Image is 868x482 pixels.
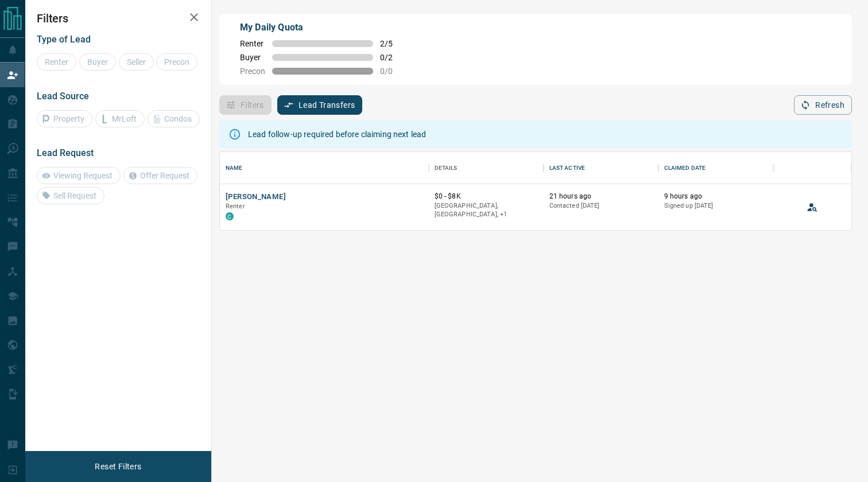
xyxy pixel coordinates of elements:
[226,152,243,184] div: Name
[240,39,265,48] span: Renter
[37,34,91,45] span: Type of Lead
[277,95,363,115] button: Lead Transfers
[240,53,265,62] span: Buyer
[794,95,852,115] button: Refresh
[435,201,538,219] p: Toronto
[37,147,94,158] span: Lead Request
[658,152,773,184] div: Claimed Date
[549,201,653,211] p: Contacted [DATE]
[37,11,200,25] h2: Filters
[380,39,405,48] span: 2 / 5
[226,192,286,203] button: [PERSON_NAME]
[664,192,768,201] p: 9 hours ago
[549,152,585,184] div: Last Active
[380,53,405,62] span: 0 / 2
[664,152,706,184] div: Claimed Date
[380,67,405,76] span: 0 / 0
[804,199,821,216] button: View Lead
[240,67,265,76] span: Precon
[87,457,149,476] button: Reset Filters
[248,124,426,145] div: Lead follow-up required before claiming next lead
[37,91,89,102] span: Lead Source
[226,203,245,210] span: Renter
[240,21,405,34] p: My Daily Quota
[549,192,653,201] p: 21 hours ago
[435,192,538,201] p: $0 - $8K
[220,152,429,184] div: Name
[226,212,234,220] div: condos.ca
[664,201,768,211] p: Signed up [DATE]
[544,152,658,184] div: Last Active
[435,152,458,184] div: Details
[807,201,818,213] svg: View Lead
[429,152,544,184] div: Details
